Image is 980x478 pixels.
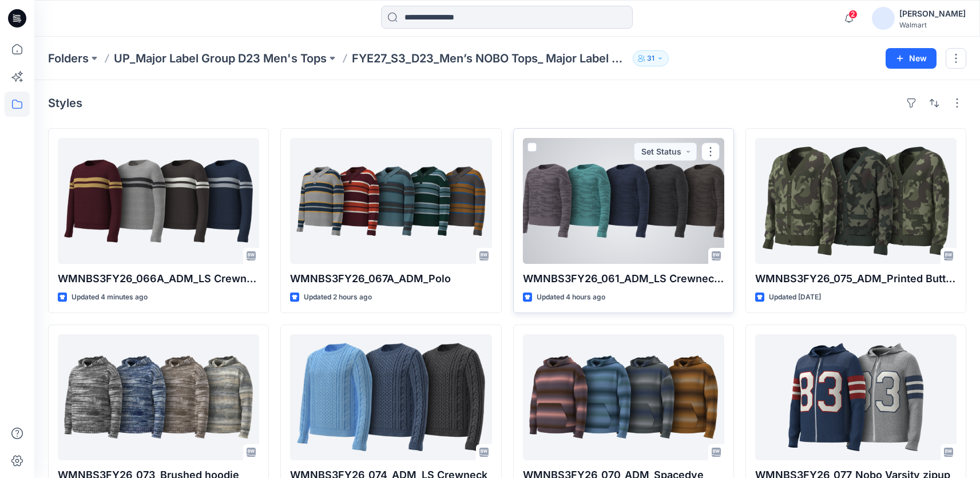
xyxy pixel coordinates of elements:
[755,138,957,264] a: WMNBS3FY26_075_ADM_Printed Button Down
[848,10,858,19] span: 2
[72,291,148,303] p: Updated 4 minutes ago
[58,138,259,264] a: WMNBS3FY26_066A_ADM_LS Crewneck copy
[290,138,491,264] a: WMNBS3FY26_067A_ADM_Polo
[633,50,669,66] button: 31
[114,50,327,66] a: UP_Major Label Group D23 Men's Tops
[48,50,89,66] a: Folders
[58,271,259,287] p: WMNBS3FY26_066A_ADM_LS Crewneck copy
[769,291,821,303] p: Updated [DATE]
[290,271,491,287] p: WMNBS3FY26_067A_ADM_Polo
[290,334,491,460] a: WMNBS3FY26_074_ADM_LS Crewneck
[58,334,259,460] a: WMNBS3FY26_073_Brushed hoodie
[899,7,966,21] div: [PERSON_NAME]
[523,138,724,264] a: WMNBS3FY26_061_ADM_LS Crewneck copy
[899,21,966,29] div: Walmart
[352,50,628,66] p: FYE27_S3_D23_Men’s NOBO Tops_ Major Label Group
[647,52,654,65] p: 31
[304,291,372,303] p: Updated 2 hours ago
[755,334,957,460] a: WMNBS3FY26_077_Nobo Varsity zipup
[523,271,724,287] p: WMNBS3FY26_061_ADM_LS Crewneck copy
[886,48,937,69] button: New
[872,7,895,30] img: avatar
[523,334,724,460] a: WMNBS3FY26_070_ADM_Spacedye
[755,271,957,287] p: WMNBS3FY26_075_ADM_Printed Button Down
[537,291,605,303] p: Updated 4 hours ago
[48,96,82,110] h4: Styles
